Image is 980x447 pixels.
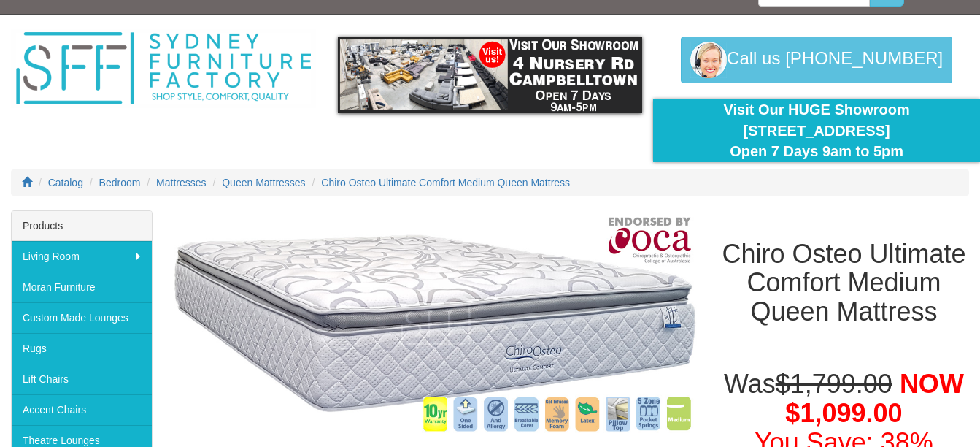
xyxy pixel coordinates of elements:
div: Products [12,211,152,241]
a: Moran Furniture [12,272,152,302]
img: Sydney Furniture Factory [11,29,316,108]
del: $1,799.00 [776,369,892,399]
a: Lift Chairs [12,364,152,394]
a: Bedroom [99,177,141,188]
a: Custom Made Lounges [12,302,152,333]
a: Queen Mattresses [222,177,305,188]
a: Accent Chairs [12,394,152,425]
a: Rugs [12,333,152,364]
img: showroom.gif [338,37,643,113]
a: Catalog [48,177,83,188]
a: Chiro Osteo Ultimate Comfort Medium Queen Mattress [321,177,570,188]
a: Living Room [12,241,152,272]
span: NOW $1,099.00 [785,369,964,428]
a: Mattresses [156,177,206,188]
h1: Chiro Osteo Ultimate Comfort Medium Queen Mattress [719,240,969,326]
div: Visit Our HUGE Showroom [STREET_ADDRESS] Open 7 Days 9am to 5pm [664,99,969,162]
